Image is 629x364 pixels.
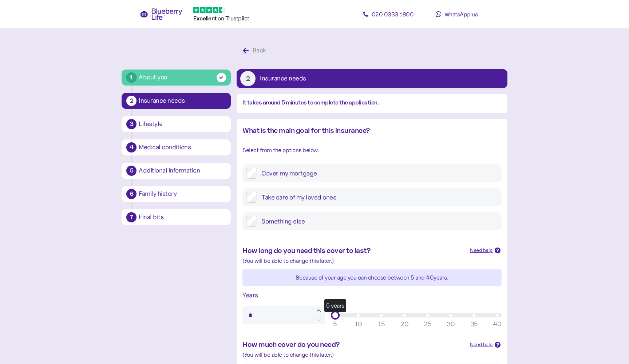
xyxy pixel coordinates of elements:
[242,290,501,300] div: Years
[253,45,266,55] div: Back
[242,146,501,155] div: Select from the options below.
[444,11,478,18] span: WhatsApp us
[355,319,362,329] div: 10
[122,116,231,132] button: 3Lifestyle
[237,43,274,58] button: Back
[139,167,226,174] div: Additional information
[424,7,489,21] a: WhatsApp us
[378,319,385,329] div: 15
[470,319,478,329] div: 35
[122,186,231,202] button: 6Family history
[126,166,137,176] div: 5
[242,125,501,136] div: What is the main goal for this insurance?
[126,96,137,106] div: 2
[242,245,464,256] div: How long do you need this cover to last?
[242,98,501,107] div: It takes around 5 minutes to complete the application.
[126,142,137,153] div: 4
[447,319,455,329] div: 30
[139,214,226,221] div: Final bits
[193,15,218,22] span: Excellent ️
[257,168,498,179] label: Cover my mortgage
[470,341,493,349] div: Need help
[126,119,137,129] div: 3
[400,319,408,329] div: 20
[126,189,137,199] div: 6
[139,72,167,82] div: About you
[372,11,414,18] span: 020 0333 1800
[242,256,501,265] div: (You will be able to change this later.)
[237,69,507,88] button: 2Insurance needs
[424,319,431,329] div: 25
[218,15,249,22] span: on Trustpilot
[126,212,137,222] div: 7
[242,350,501,359] div: (You will be able to change this later.)
[242,339,464,350] div: How much cover do you need?
[355,7,421,21] a: 020 0333 1800
[242,273,501,282] div: Because of your age you can choose between 5 and 40 years.
[257,216,498,227] label: Something else
[260,75,306,82] div: Insurance needs
[240,71,256,86] div: 2
[139,191,226,197] div: Family history
[470,246,493,254] div: Need help
[333,319,337,329] div: 5
[122,163,231,179] button: 5Additional information
[122,209,231,225] button: 7Final bits
[122,139,231,155] button: 4Medical conditions
[126,72,137,83] div: 1
[139,144,226,151] div: Medical conditions
[122,93,231,109] button: 2Insurance needs
[122,70,231,86] button: 1About you
[139,98,226,104] div: Insurance needs
[257,192,498,203] label: Take care of my loved ones
[493,319,501,329] div: 40
[139,121,226,127] div: Lifestyle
